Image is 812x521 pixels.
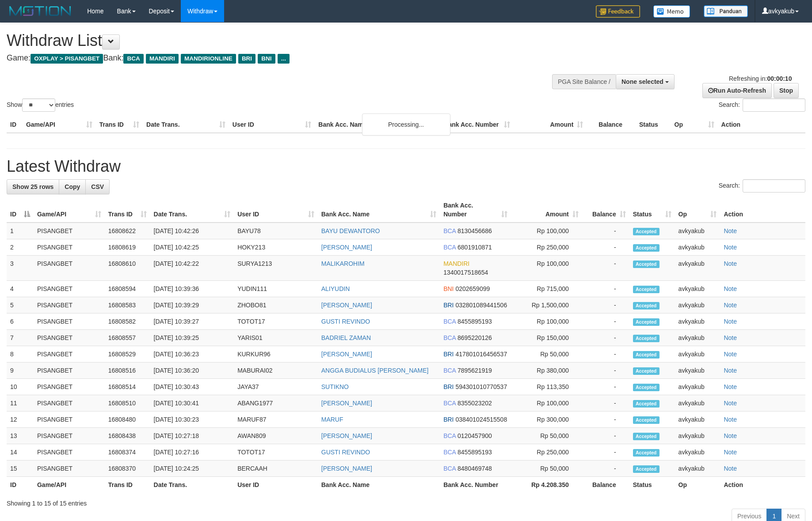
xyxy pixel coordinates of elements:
[440,477,511,493] th: Bank Acc. Number
[743,179,805,193] input: Search:
[511,362,582,379] td: Rp 380,000
[150,362,234,379] td: [DATE] 10:36:20
[105,346,150,362] td: 16808529
[443,244,456,251] span: BCA
[150,256,234,281] td: [DATE] 10:42:22
[511,223,582,239] td: Rp 100,000
[234,362,318,379] td: MABURAI02
[511,379,582,395] td: Rp 113,350
[315,117,440,133] th: Bank Acc. Name
[440,117,514,133] th: Bank Acc. Number
[318,197,440,223] th: Bank Acc. Name: activate to sort column ascending
[105,395,150,412] td: 16808510
[582,477,629,493] th: Balance
[7,495,805,508] div: Showing 1 to 15 of 15 entries
[34,313,105,330] td: PISANGBET
[633,302,660,310] span: Accepted
[321,260,365,267] a: MALIKAROHIM
[34,379,105,395] td: PISANGBET
[238,54,255,64] span: BRI
[675,346,721,362] td: avkyakub
[105,223,150,239] td: 16808622
[443,416,454,423] span: BRI
[34,346,105,362] td: PISANGBET
[234,444,318,461] td: TOTOT17
[321,244,372,251] a: [PERSON_NAME]
[321,285,350,292] a: ALIYUDIN
[511,461,582,477] td: Rp 50,000
[34,281,105,297] td: PISANGBET
[582,412,629,428] td: -
[457,400,492,407] span: Copy 8355023202 to clipboard
[150,412,234,428] td: [DATE] 10:30:23
[150,461,234,477] td: [DATE] 10:24:25
[457,227,492,234] span: Copy 8130456686 to clipboard
[633,318,660,326] span: Accepted
[150,395,234,412] td: [DATE] 10:30:41
[105,461,150,477] td: 16808370
[7,32,533,49] h1: Withdraw List
[105,330,150,346] td: 16808557
[143,117,229,133] th: Date Trans.
[321,302,372,309] a: [PERSON_NAME]
[7,117,23,133] th: ID
[234,223,318,239] td: BAYU78
[7,461,34,477] td: 15
[105,313,150,330] td: 16808582
[633,416,660,424] span: Accepted
[150,346,234,362] td: [DATE] 10:36:23
[675,297,721,313] td: avkyakub
[150,297,234,313] td: [DATE] 10:39:29
[633,260,660,268] span: Accepted
[724,318,737,325] a: Note
[582,362,629,379] td: -
[7,223,34,239] td: 1
[321,400,372,407] a: [PERSON_NAME]
[633,384,660,391] span: Accepted
[7,239,34,256] td: 2
[443,269,488,276] span: Copy 1340017518654 to clipboard
[34,239,105,256] td: PISANGBET
[34,330,105,346] td: PISANGBET
[720,197,805,223] th: Action
[443,302,454,309] span: BRI
[105,412,150,428] td: 16808480
[34,256,105,281] td: PISANGBET
[234,379,318,395] td: JAYA37
[321,383,349,390] a: SUTIKNO
[318,477,440,493] th: Bank Acc. Name
[23,117,96,133] th: Game/API
[105,428,150,444] td: 16808438
[582,346,629,362] td: -
[105,281,150,297] td: 16808594
[511,239,582,256] td: Rp 250,000
[724,260,737,267] a: Note
[443,318,456,325] span: BCA
[440,197,511,223] th: Bank Acc. Number: activate to sort column ascending
[675,477,721,493] th: Op
[633,465,660,473] span: Accepted
[234,346,318,362] td: KURKUR96
[150,281,234,297] td: [DATE] 10:39:36
[587,117,636,133] th: Balance
[278,54,290,64] span: ...
[443,351,454,358] span: BRI
[511,297,582,313] td: Rp 1,500,000
[105,379,150,395] td: 16808514
[443,465,456,472] span: BCA
[582,281,629,297] td: -
[767,75,792,82] strong: 00:00:10
[34,362,105,379] td: PISANGBET
[22,98,55,112] select: Showentries
[150,477,234,493] th: Date Trans.
[621,78,663,85] span: None selected
[511,412,582,428] td: Rp 300,000
[704,5,748,17] img: panduan.png
[443,449,456,456] span: BCA
[724,351,737,358] a: Note
[65,183,80,190] span: Copy
[34,297,105,313] td: PISANGBET
[455,383,507,390] span: Copy 594301010770537 to clipboard
[234,395,318,412] td: ABANG1977
[7,297,34,313] td: 5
